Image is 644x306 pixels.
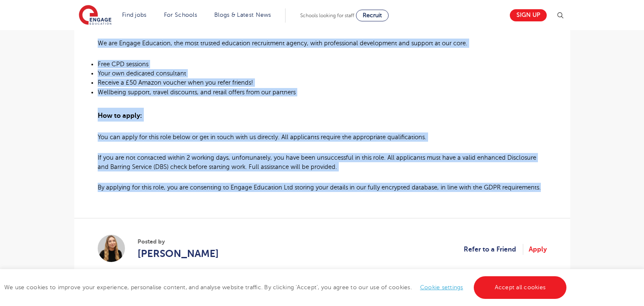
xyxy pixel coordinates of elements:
[98,89,296,96] span: Wellbeing support, travel discounts, and retail offers from our partners
[98,154,536,170] span: If you are not contacted within 2 working days, unfortunately, you have been unsuccessful in this...
[138,246,219,261] a: [PERSON_NAME]
[98,79,253,86] span: Receive a £50 Amazon voucher when you refer friends!
[98,40,467,47] span: We are Engage Education, the most trusted education recruitment agency, with professional develop...
[464,244,523,255] a: Refer to a Friend
[300,13,354,18] span: Schools looking for staff
[363,12,382,18] span: Recruit
[474,276,567,299] a: Accept all cookies
[98,70,186,77] span: Your own dedicated consultant
[164,12,197,18] a: For Schools
[98,184,541,191] span: By applying for this role, you are consenting to Engage Education Ltd storing your details in our...
[510,9,547,21] a: Sign up
[356,10,389,21] a: Recruit
[214,12,271,18] a: Blogs & Latest News
[4,284,569,290] span: We use cookies to improve your experience, personalise content, and analyse website traffic. By c...
[79,5,112,26] img: Engage Education
[420,284,463,290] a: Cookie settings
[122,12,147,18] a: Find jobs
[98,112,142,119] span: How to apply:
[98,61,148,67] span: Free CPD sessions
[529,244,547,255] a: Apply
[138,237,219,246] span: Posted by
[98,134,426,140] span: You can apply for this role below or get in touch with us directly. All applicants require the ap...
